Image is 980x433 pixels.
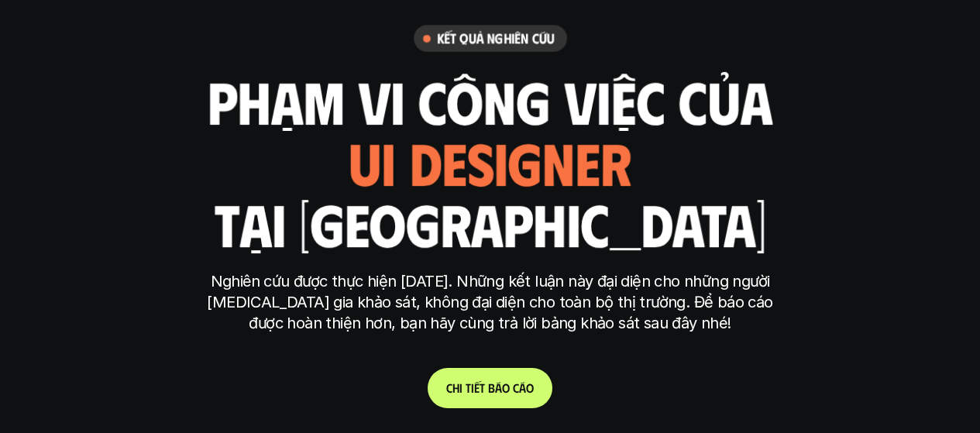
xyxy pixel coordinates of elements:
[502,380,510,395] span: o
[466,380,471,395] span: t
[214,191,766,256] h1: tại [GEOGRAPHIC_DATA]
[471,380,474,395] span: i
[446,380,452,395] span: C
[208,68,773,133] h1: phạm vi công việc của
[513,380,519,395] span: c
[474,380,480,395] span: ế
[495,380,502,395] span: á
[526,380,534,395] span: o
[428,368,552,408] a: Chitiếtbáocáo
[459,380,462,395] span: i
[452,380,459,395] span: h
[200,271,781,334] p: Nghiên cứu được thực hiện [DATE]. Những kết luận này đại diện cho những người [MEDICAL_DATA] gia ...
[480,380,485,395] span: t
[488,380,495,395] span: b
[437,29,555,47] h6: Kết quả nghiên cứu
[519,380,526,395] span: á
